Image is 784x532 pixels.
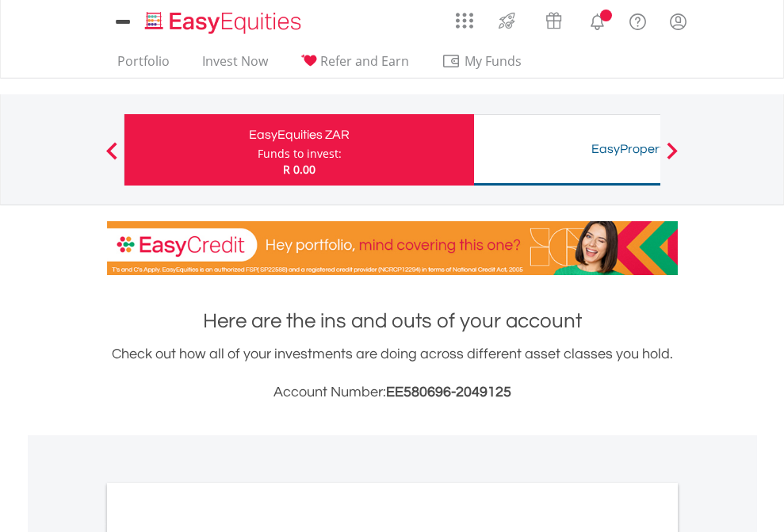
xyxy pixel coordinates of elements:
div: Funds to invest: [258,146,342,162]
img: grid-menu-icon.svg [456,12,473,29]
button: Next [656,150,688,166]
img: vouchers-v2.svg [541,8,567,33]
button: Previous [96,150,128,166]
a: Home page [139,4,308,36]
span: My Funds [442,51,545,71]
span: R 0.00 [283,162,316,177]
h3: Account Number: [107,381,678,404]
a: Portfolio [111,53,176,78]
span: Refer and Earn [320,52,409,70]
span: EE580696-2049125 [386,385,511,400]
img: EasyCredit Promotion Banner [107,221,678,275]
img: EasyEquities_Logo.png [142,10,308,36]
a: Refer and Earn [294,53,415,78]
a: Invest Now [196,53,274,78]
a: My Profile [658,4,698,39]
div: Check out how all of your investments are doing across different asset classes you hold. [107,343,678,404]
a: FAQ's and Support [618,4,658,36]
a: Notifications [577,4,618,36]
img: thrive-v2.svg [494,8,520,33]
a: AppsGrid [446,4,484,29]
h1: Here are the ins and outs of your account [107,307,678,335]
div: EasyEquities ZAR [134,124,465,146]
a: Vouchers [530,4,577,33]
